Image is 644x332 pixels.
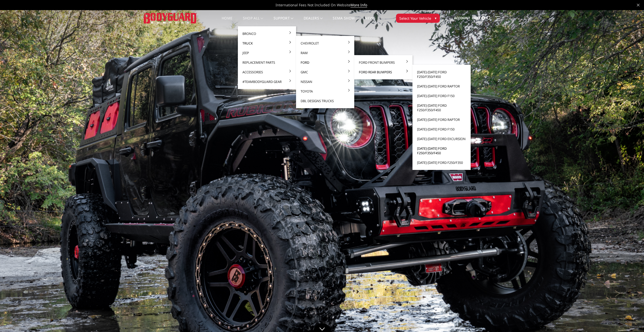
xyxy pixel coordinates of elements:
span: Cart [472,16,481,20]
a: Replacement Parts [240,58,294,67]
a: Ford [298,58,352,67]
span: Account [454,16,470,20]
a: [DATE]-[DATE] Ford F150 [414,124,469,134]
a: SEMA Show [333,16,355,26]
img: BODYGUARD BUMPERS [144,13,197,23]
a: [DATE]-[DATE] Ford F250/F350/F450 [414,144,469,158]
a: [DATE]-[DATE] Ford Raptor [414,115,469,124]
button: Select Your Vehicle [396,14,440,23]
a: [DATE]-[DATE] Ford F250/F350/F450 [414,67,469,81]
a: DBL Designs Trucks [298,96,352,106]
span: 0 [481,16,485,20]
a: [DATE]-[DATE] Ford F250/F350 [414,158,469,167]
a: Jeep [240,48,294,58]
a: News [365,16,375,26]
a: Nissan [298,77,352,86]
a: [DATE]-[DATE] Ford Raptor [414,81,469,91]
a: Ford Front Bumpers [356,58,410,67]
span: ▾ [435,15,437,21]
a: [DATE]-[DATE] Ford F150 [414,91,469,101]
a: Ford Rear Bumpers [356,67,410,77]
a: Accessories [240,67,294,77]
a: Dealers [304,16,323,26]
a: Cart 0 [472,11,485,25]
a: Chevrolet [298,38,352,48]
a: Account [454,11,470,25]
a: [DATE]-[DATE] Ford F250/F350/F450 [414,101,469,115]
a: #TeamBodyguard Gear [240,77,294,86]
a: Bronco [240,29,294,38]
a: shop all [243,16,263,26]
a: Truck [240,38,294,48]
a: Toyota [298,86,352,96]
span: Select Your Vehicle [399,16,431,21]
a: Home [222,16,233,26]
button: 2 of 5 [621,180,626,188]
button: 3 of 5 [621,188,626,196]
a: Support [274,16,294,26]
a: [DATE]-[DATE] Ford Excursion [414,134,469,144]
button: 1 of 5 [621,172,626,180]
button: 4 of 5 [621,196,626,204]
button: 5 of 5 [621,204,626,212]
a: More Info [350,3,367,8]
a: GMC [298,67,352,77]
a: Ram [298,48,352,58]
a: Click to Down [313,323,331,332]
